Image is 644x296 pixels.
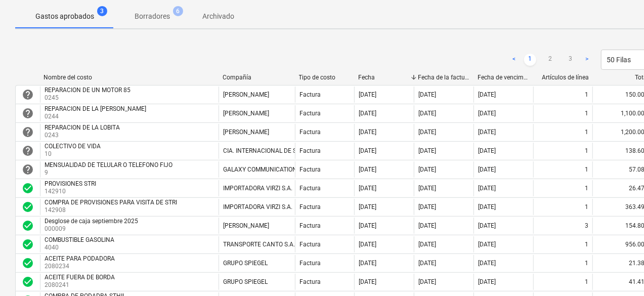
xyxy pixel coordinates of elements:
[478,222,496,229] div: [DATE]
[22,126,34,138] span: help
[45,187,98,196] p: 142910
[202,11,234,22] p: Archivado
[45,255,115,262] div: ACEITE PARA PODADORA
[173,6,183,16] span: 6
[418,74,469,81] div: Fecha de la factura
[299,91,321,98] div: Factura
[359,260,376,267] div: [DATE]
[45,262,117,271] p: 2080234
[585,110,588,117] div: 1
[585,203,588,210] div: 1
[478,129,496,136] div: [DATE]
[22,238,34,250] span: check_circle
[22,182,34,194] span: check_circle
[508,54,520,66] a: Previous page
[22,238,34,250] div: La factura fue aprobada
[478,203,496,210] div: [DATE]
[223,185,292,192] div: IMPORTADORA VIRZI S.A.
[299,147,321,154] div: Factura
[97,6,107,16] span: 3
[418,185,436,192] div: [DATE]
[585,91,588,98] div: 1
[22,201,34,213] div: La factura fue aprobada
[585,166,588,173] div: 1
[223,147,316,154] div: CIA. INTERNACIONAL DE SEGURO
[478,260,496,267] div: [DATE]
[359,74,410,81] div: Fecha
[565,54,577,66] a: Page 3
[299,74,351,81] div: Tipo de costo
[22,220,34,232] span: check_circle
[359,278,376,285] div: [DATE]
[359,110,376,117] div: [DATE]
[45,281,117,289] p: 2080241
[418,278,436,285] div: [DATE]
[299,129,321,136] div: Factura
[22,257,34,269] span: check_circle
[45,206,179,215] p: 142908
[585,147,588,154] div: 1
[299,222,321,229] div: Factura
[45,143,101,150] div: COLECTIVO DE VIDA
[45,218,138,225] div: Desglose de caja septiembre 2025
[418,110,436,117] div: [DATE]
[299,110,321,117] div: Factura
[418,166,436,173] div: [DATE]
[299,166,321,173] div: Factura
[223,166,318,173] div: GALAXY COMMUNICATIONS CORP.
[22,145,34,157] div: La factura está esperando una aprobación.
[223,241,295,248] div: TRANSPORTE CANTO S.A.
[45,161,173,168] div: MENSUALIDAD DE TELULAR O TELEFONO FIJO
[45,112,148,121] p: 0244
[418,260,436,267] div: [DATE]
[45,131,122,140] p: 0243
[478,91,496,98] div: [DATE]
[22,220,34,232] div: La factura fue aprobada
[585,185,588,192] div: 1
[223,260,268,267] div: GRUPO SPIEGEL
[418,241,436,248] div: [DATE]
[585,260,588,267] div: 1
[45,180,96,187] div: PROVISIONES STRI
[359,185,376,192] div: [DATE]
[418,91,436,98] div: [DATE]
[585,278,588,285] div: 1
[299,241,321,248] div: Factura
[45,124,120,131] div: REPARACION DE LA LOBITA
[22,163,34,176] span: help
[22,257,34,269] div: La factura fue aprobada
[45,236,114,243] div: COMBUSTIBLE GASOLINA
[544,54,556,66] a: Page 2
[22,182,34,194] div: La factura fue aprobada
[22,276,34,288] div: La factura fue aprobada
[418,147,436,154] div: [DATE]
[223,74,291,81] div: Compañía
[359,91,376,98] div: [DATE]
[45,168,175,177] p: 9
[223,222,269,229] div: [PERSON_NAME]
[45,274,115,281] div: ACEITE FUERA DE BORDA
[478,74,529,81] div: Fecha de vencimiento
[299,260,321,267] div: Factura
[223,203,292,210] div: IMPORTADORA VIRZI S.A.
[22,89,34,101] div: La factura está esperando una aprobación.
[359,222,376,229] div: [DATE]
[359,166,376,173] div: [DATE]
[45,94,133,102] p: 0245
[223,91,269,98] div: [PERSON_NAME]
[478,241,496,248] div: [DATE]
[45,150,103,158] p: 10
[22,107,34,119] span: help
[299,278,321,285] div: Factura
[22,201,34,213] span: check_circle
[45,225,140,233] p: 000009
[22,163,34,176] div: La factura está esperando una aprobación.
[478,166,496,173] div: [DATE]
[359,241,376,248] div: [DATE]
[45,199,177,206] div: COMPRA DE PROVISIONES PARA VISITA DE STRI
[223,129,269,136] div: [PERSON_NAME]
[524,54,536,66] a: Page 1 is your current page
[44,74,214,81] div: Nombre del costo
[22,276,34,288] span: check_circle
[223,278,268,285] div: GRUPO SPIEGEL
